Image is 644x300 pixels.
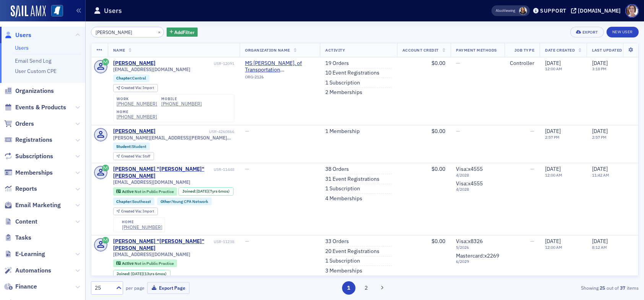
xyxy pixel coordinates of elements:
[113,143,150,150] div: Student:
[245,47,290,53] span: Organization Name
[545,66,562,71] time: 12:00 AM
[214,239,234,244] div: USR-11238
[325,258,360,264] a: 1 Subscription
[113,66,190,72] span: [EMAIL_ADDRESS][DOMAIN_NAME]
[11,5,46,18] img: SailAMX
[325,89,362,96] a: 2 Memberships
[456,128,460,135] span: —
[178,187,234,196] div: Joined: 2018-02-13 00:00:00
[15,169,53,177] span: Memberships
[325,128,360,135] a: 1 Membership
[4,103,66,112] a: Events & Products
[456,245,499,250] span: 5 / 2026
[592,172,609,178] time: 11:42 AM
[121,154,150,159] div: Staff
[510,60,534,67] div: Controller
[135,189,174,194] span: Not in Public Practice
[325,268,362,274] a: 3 Memberships
[104,6,122,15] h1: Users
[431,165,445,172] span: $0.00
[15,68,57,75] a: User Custom CPE
[121,209,143,214] span: Created Via :
[116,199,151,204] a: Chapter:Southeast
[456,47,497,53] span: Payment Methods
[116,144,132,149] span: Student :
[15,136,52,144] span: Registrations
[161,199,172,204] span: Other :
[4,250,45,258] a: E-Learning
[117,110,157,114] div: home
[245,75,315,82] div: ORG-2126
[592,245,607,250] time: 8:12 AM
[113,166,213,179] a: [PERSON_NAME] "[PERSON_NAME]" [PERSON_NAME]
[113,238,213,251] div: [PERSON_NAME] "[PERSON_NAME]" [PERSON_NAME]
[4,217,37,226] a: Content
[15,152,53,161] span: Subscriptions
[15,282,37,291] span: Finance
[15,31,31,39] span: Users
[122,220,162,224] div: home
[113,152,154,160] div: Created Via: Staff
[545,165,561,172] span: [DATE]
[4,31,31,39] a: Users
[325,238,349,245] a: 33 Orders
[342,281,355,295] button: 1
[456,187,499,192] span: 4 / 2028
[113,270,170,278] div: Joined: 2012-03-01 00:00:00
[196,189,230,194] div: (7yrs 6mos)
[113,259,177,267] div: Active: Active: Not in Public Practice
[117,101,157,107] a: [PHONE_NUMBER]
[161,199,208,204] a: Other:Young CPA Network
[402,47,439,53] span: Account Credit
[113,251,190,257] span: [EMAIL_ADDRESS][DOMAIN_NAME]
[117,271,131,276] span: Joined :
[113,135,235,141] span: [PERSON_NAME][EMAIL_ADDRESS][PERSON_NAME][DOMAIN_NAME]
[116,75,132,81] span: Chapter :
[545,47,575,53] span: Date Created
[161,101,202,107] div: [PHONE_NUMBER]
[161,97,202,101] div: mobile
[592,135,607,140] time: 2:57 PM
[95,284,112,292] div: 25
[582,30,598,34] div: Export
[571,8,623,13] button: [DOMAIN_NAME]
[156,28,163,35] button: ×
[519,7,527,15] span: Noma Burge
[431,238,445,245] span: $0.00
[359,281,373,295] button: 2
[325,185,360,192] a: 1 Subscription
[545,135,560,140] time: 2:57 PM
[4,201,61,209] a: Email Marketing
[456,180,483,187] span: Visa : x4555
[4,87,54,95] a: Organizations
[545,245,562,250] time: 12:00 AM
[325,166,349,173] a: 38 Orders
[599,284,607,291] strong: 25
[325,79,360,86] a: 1 Subscription
[245,165,249,172] span: —
[15,234,31,242] span: Tasks
[116,261,174,266] a: Active Not in Public Practice
[174,29,195,36] span: Add Filter
[113,128,156,135] div: [PERSON_NAME]
[214,167,234,172] div: USR-11448
[121,85,143,90] span: Created Via :
[116,189,174,194] a: Active Not in Public Practice
[131,271,143,276] span: [DATE]
[15,103,66,112] span: Events & Products
[530,128,534,135] span: —
[121,209,154,214] div: Import
[545,238,561,245] span: [DATE]
[456,165,483,172] span: Visa : x4555
[113,187,177,196] div: Active: Active: Not in Public Practice
[592,165,608,172] span: [DATE]
[182,189,197,194] span: Joined :
[496,8,503,13] div: Also
[245,60,315,73] a: MS [PERSON_NAME]. of Transportation ([GEOGRAPHIC_DATA], [GEOGRAPHIC_DATA])
[15,57,51,64] a: Email Send Log
[122,224,162,230] div: [PHONE_NUMBER]
[456,259,499,264] span: 6 / 2029
[325,47,345,53] span: Activity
